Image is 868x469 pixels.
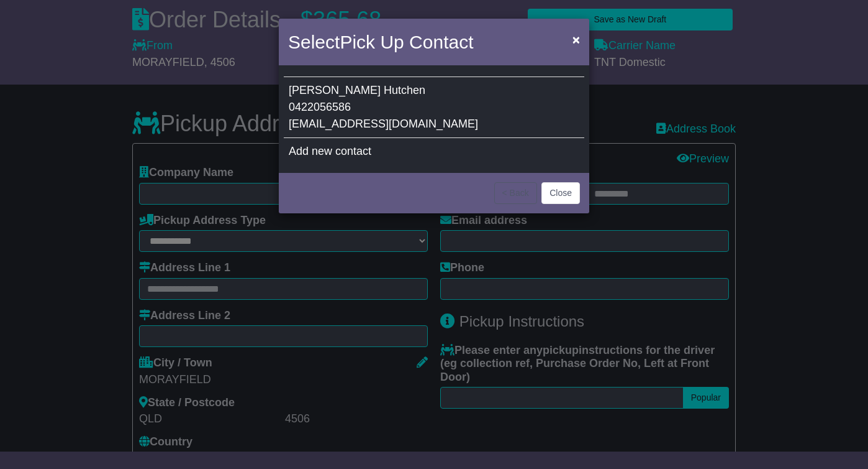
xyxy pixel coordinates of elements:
h4: Select [288,28,473,56]
span: [EMAIL_ADDRESS][DOMAIN_NAME] [289,118,478,130]
span: 0422056586 [289,101,351,113]
button: Close [566,27,586,52]
span: [PERSON_NAME] [289,84,381,96]
span: × [572,32,580,47]
button: < Back [494,182,537,204]
button: Close [541,182,580,204]
span: Contact [409,32,473,52]
span: Pick Up [340,32,404,52]
span: Hutchen [384,84,425,96]
span: Add new contact [289,145,371,157]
